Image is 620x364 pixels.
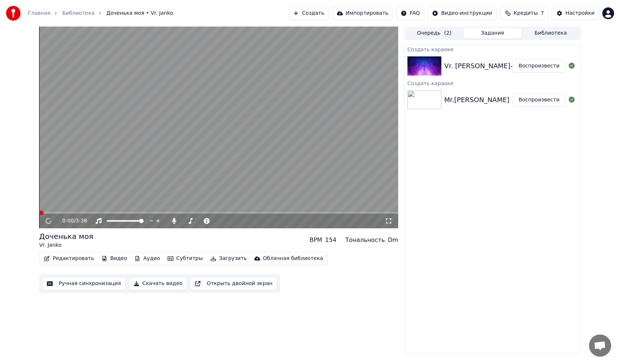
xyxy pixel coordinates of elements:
[207,253,250,264] button: Загрузить
[405,28,464,39] button: Очередь
[565,10,595,17] div: Настройки
[444,61,564,71] div: Vr. [PERSON_NAME]- Доченька моя
[396,7,424,20] button: FAQ
[62,10,94,17] a: Библиотека
[310,236,322,245] div: BPM
[444,30,451,37] span: ( 2 )
[6,6,21,21] img: youka
[444,95,510,105] div: Mr.[PERSON_NAME]
[129,277,187,290] button: Скачать видео
[263,255,323,262] div: Облачная библиотека
[589,334,611,357] div: Открытый чат
[62,217,74,225] span: 0:00
[131,253,163,264] button: Аудио
[388,236,398,245] div: Dm
[404,45,581,53] div: Создать караоке
[404,79,581,87] div: Создать караоке
[106,10,173,17] span: Доченька моя • Vr. Janko
[41,253,97,264] button: Редактировать
[552,7,599,20] button: Настройки
[28,10,173,17] nav: breadcrumb
[521,28,580,39] button: Библиотека
[39,242,93,249] div: Vr. Janko
[288,7,329,20] button: Создать
[42,277,126,290] button: Ручная синхронизация
[76,217,87,225] span: 3:38
[332,7,393,20] button: Импортировать
[345,236,385,245] div: Тональность
[500,7,549,20] button: Кредиты7
[541,10,544,17] span: 7
[28,10,50,17] a: Главная
[427,7,497,20] button: Видео-инструкции
[165,253,206,264] button: Субтитры
[512,93,566,107] button: Воспроизвести
[325,236,337,245] div: 154
[512,59,566,73] button: Воспроизвести
[464,28,522,39] button: Задания
[62,217,80,225] div: /
[39,231,93,242] div: Доченька моя
[190,277,277,290] button: Открыть двойной экран
[514,10,538,17] span: Кредиты
[99,253,130,264] button: Видео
